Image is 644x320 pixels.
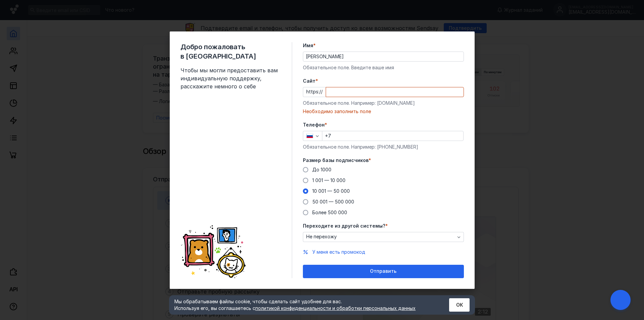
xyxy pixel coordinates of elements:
[312,177,345,183] span: 1 001 — 10 000
[449,298,470,312] button: ОК
[303,157,369,164] span: Размер базы подписчиков
[312,199,354,205] span: 50 001 — 500 000
[312,210,347,215] span: Более 500 000
[174,298,433,312] div: Мы обрабатываем файлы cookie, чтобы сделать сайт удобнее для вас. Используя его, вы соглашаетесь c
[303,42,313,49] span: Имя
[370,268,396,274] span: Отправить
[255,305,416,311] a: политикой конфиденциальности и обработки персональных данных
[312,249,365,255] span: У меня есть промокод
[303,108,464,115] div: Необходимо заполнить поле
[306,234,337,240] span: Не перехожу
[303,223,385,229] span: Переходите из другой системы?
[303,122,325,128] span: Телефон
[312,249,365,255] button: У меня есть промокод
[180,42,281,61] span: Добро пожаловать в [GEOGRAPHIC_DATA]
[180,66,281,90] span: Чтобы мы могли предоставить вам индивидуальную поддержку, расскажите немного о себе
[303,265,464,278] button: Отправить
[312,188,350,194] span: 10 001 — 50 000
[303,78,316,84] span: Cайт
[303,144,464,150] div: Обязательное поле. Например: [PHONE_NUMBER]
[303,232,464,242] button: Не перехожу
[303,100,464,106] div: Обязательное поле. Например: [DOMAIN_NAME]
[312,167,331,172] span: До 1000
[303,64,464,71] div: Обязательное поле. Введите ваше имя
